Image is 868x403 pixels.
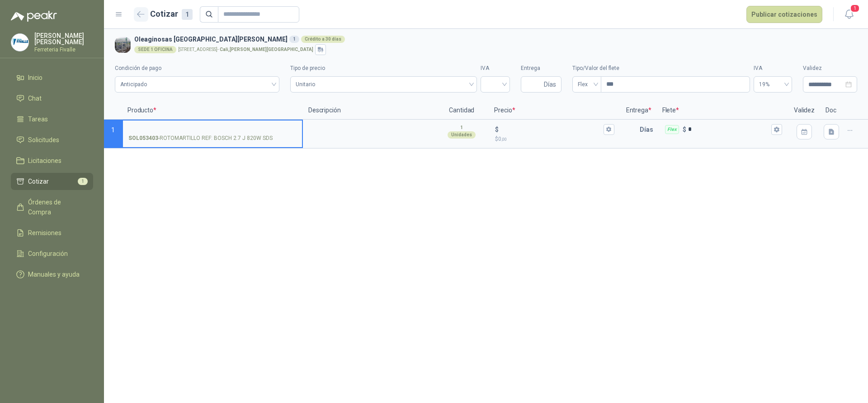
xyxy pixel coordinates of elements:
[841,6,857,23] button: 1
[34,32,93,45] p: [PERSON_NAME] [PERSON_NAME]
[289,36,299,43] div: 1
[683,125,686,134] p: $
[754,64,792,73] label: IVA
[572,64,750,73] label: Tipo/Valor del flete
[578,78,596,91] span: Flex
[746,6,822,23] button: Publicar cotizaciones
[788,102,820,120] p: Validez
[115,64,279,73] label: Condición de pago
[11,34,28,51] img: Company Logo
[11,245,93,262] a: Configuración
[460,124,463,131] p: 1
[220,47,313,52] strong: Cali , [PERSON_NAME][GEOGRAPHIC_DATA]
[111,126,115,134] span: 1
[28,269,80,279] span: Manuales y ayuda
[759,78,787,91] span: 19%
[621,102,657,120] p: Entrega
[688,126,769,133] input: Flex $
[500,126,601,133] input: $$0,00
[495,135,614,144] p: $
[640,120,657,139] p: Días
[128,134,158,143] strong: SOL053403
[11,152,93,169] a: Licitaciones
[28,135,59,145] span: Solicitudes
[134,34,854,44] h3: Oleaginosas [GEOGRAPHIC_DATA][PERSON_NAME]
[448,131,476,139] div: Unidades
[28,93,42,103] span: Chat
[11,224,93,241] a: Remisiones
[434,102,489,120] p: Cantidad
[28,73,42,83] span: Inicio
[134,46,176,53] div: SEDE 1 OFICINA
[34,47,93,52] p: Ferreteria Fivalle
[128,134,273,143] p: - ROTOMARTILLO REF: BOSCH 2.7 J 820W SDS
[11,69,93,86] a: Inicio
[604,124,614,135] button: $$0,00
[498,136,507,142] span: 0
[301,36,345,43] div: Crédito a 30 días
[28,228,61,238] span: Remisiones
[544,77,556,92] span: Días
[657,102,788,120] p: Flete
[182,9,193,20] div: 1
[115,37,131,53] img: Company Logo
[665,125,679,134] div: Flex
[11,266,93,283] a: Manuales y ayuda
[290,64,477,73] label: Tipo de precio
[28,249,68,259] span: Configuración
[303,102,434,120] p: Descripción
[11,90,93,107] a: Chat
[495,125,499,134] p: $
[28,114,48,124] span: Tareas
[296,78,472,91] span: Unitario
[481,64,510,73] label: IVA
[501,137,507,142] span: ,00
[28,176,49,186] span: Cotizar
[150,8,193,20] h2: Cotizar
[489,102,620,120] p: Precio
[11,111,93,128] a: Tareas
[11,173,93,190] a: Cotizar1
[771,124,782,135] button: Flex $
[122,102,303,120] p: Producto
[820,102,843,120] p: Doc
[521,64,561,73] label: Entrega
[78,178,88,185] span: 1
[120,78,274,91] span: Anticipado
[28,197,85,217] span: Órdenes de Compra
[11,194,93,221] a: Órdenes de Compra
[128,126,297,133] input: SOL053403-ROTOMARTILLO REF: BOSCH 2.7 J 820W SDS
[28,156,61,166] span: Licitaciones
[803,64,857,73] label: Validez
[11,11,57,22] img: Logo peakr
[850,4,860,13] span: 1
[178,47,313,52] p: [STREET_ADDRESS] -
[11,131,93,148] a: Solicitudes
